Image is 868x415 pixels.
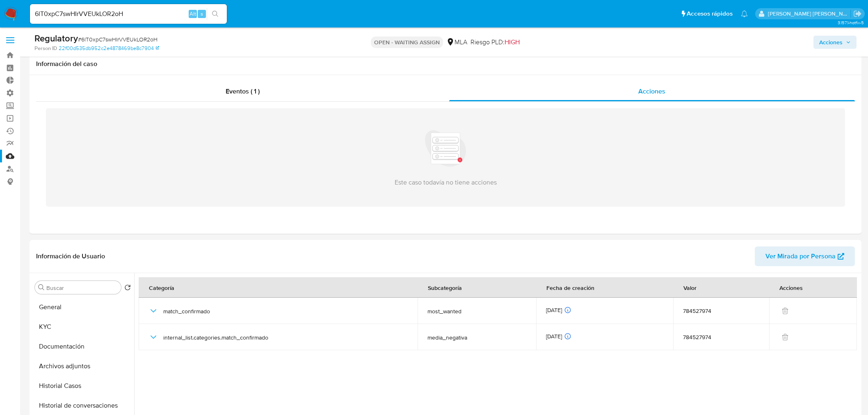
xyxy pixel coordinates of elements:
[78,35,158,43] span: # 6lT0xpC7swHIrVVEUkLOR2oH
[853,9,862,18] a: Salir
[36,60,855,68] h1: Información del caso
[201,10,203,18] span: s
[765,246,836,266] span: Ver Mirada por Persona
[32,376,134,396] button: Historial Casos
[32,356,134,376] button: Archivos adjuntos
[34,45,57,52] b: Person ID
[687,9,733,18] span: Accesos rápidos
[34,32,78,45] b: Regulatory
[371,36,443,48] p: OPEN - WAITING ASSIGN
[59,45,159,52] a: 22f00d535db952c2e4878469be8c7904
[32,297,134,317] button: General
[124,284,131,293] button: Volver al orden por defecto
[741,10,748,17] a: Notificaciones
[32,337,134,356] button: Documentación
[395,178,497,187] p: Este caso todavía no tiene acciones
[38,284,45,291] button: Buscar
[768,10,851,18] p: roberto.munoz@mercadolibre.com
[755,246,855,266] button: Ver Mirada por Persona
[819,36,843,49] span: Acciones
[813,36,857,49] button: Acciones
[32,317,134,337] button: KYC
[471,38,520,47] span: Riesgo PLD:
[505,37,520,47] span: HIGH
[226,87,260,96] span: Eventos ( 1 )
[30,9,227,19] input: Buscar usuario o caso...
[207,8,224,20] button: search-icon
[36,252,105,260] h1: Información de Usuario
[46,284,118,292] input: Buscar
[446,38,467,47] div: MLA
[638,87,665,96] span: Acciones
[425,128,466,169] img: empty_list.svg
[190,10,196,18] span: Alt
